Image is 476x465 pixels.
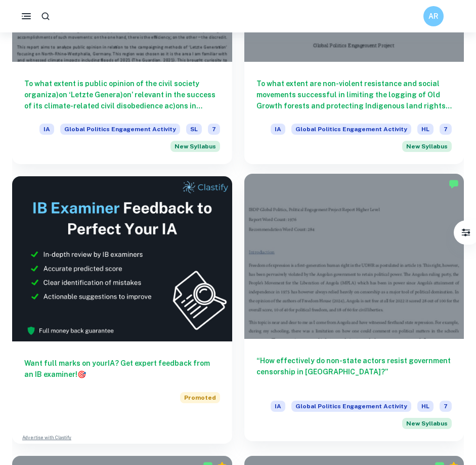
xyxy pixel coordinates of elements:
[208,124,220,135] span: 7
[256,355,452,389] h6: “How effectively do non-state actors resist government censorship in [GEOGRAPHIC_DATA]?”
[402,418,452,429] span: New Syllabus
[402,141,452,152] span: New Syllabus
[428,11,440,22] h6: AR
[24,358,220,380] h6: Want full marks on your IA ? Get expert feedback from an IB examiner!
[271,401,285,412] span: IA
[456,222,476,243] button: Filter
[402,418,452,429] div: Starting from the May 2026 session, the Global Politics Engagement Activity requirements have cha...
[417,124,434,135] span: HL
[170,141,220,152] span: New Syllabus
[180,392,220,403] span: Promoted
[244,176,464,444] a: “How effectively do non-state actors resist government censorship in [GEOGRAPHIC_DATA]?”IAGlobal ...
[440,401,452,412] span: 7
[271,124,285,135] span: IA
[256,78,452,111] h6: To what extent are non-violent resistance and social movements successful in limiting the logging...
[402,141,452,152] div: Starting from the May 2026 session, the Global Politics Engagement Activity requirements have cha...
[60,124,180,135] span: Global Politics Engagement Activity
[12,176,232,444] a: Want full marks on yourIA? Get expert feedback from an IB examiner!PromotedAdvertise with Clastify
[291,401,411,412] span: Global Politics Engagement Activity
[186,124,202,135] span: SL
[39,124,54,135] span: IA
[12,176,232,341] img: Thumbnail
[417,401,434,412] span: HL
[170,141,220,152] div: Starting from the May 2026 session, the Global Politics Engagement Activity requirements have cha...
[291,124,411,135] span: Global Politics Engagement Activity
[22,434,71,441] a: Advertise with Clastify
[449,179,459,189] img: Marked
[423,6,444,26] button: AR
[77,370,86,378] span: 🎯
[24,78,220,111] h6: To what extent is public opinion of the civil society organiza)on ‘Letzte Genera)on’ relevant in ...
[440,124,452,135] span: 7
